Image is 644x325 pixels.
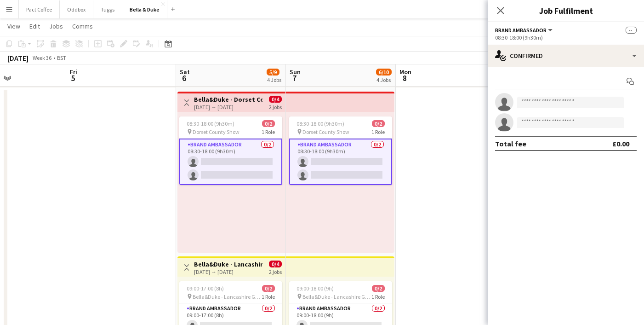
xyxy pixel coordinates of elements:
a: Jobs [46,20,67,32]
div: 4 Jobs [376,76,391,83]
span: 0/2 [262,285,275,292]
span: Edit [29,22,40,30]
a: Comms [68,20,97,32]
span: 0/2 [372,120,385,127]
span: 08:30-18:00 (9h30m) [187,120,234,127]
span: Comms [72,22,93,30]
span: 1 Role [371,128,385,135]
app-card-role: Brand Ambassador0/208:30-18:00 (9h30m) [289,139,392,185]
button: Oddbox [60,0,93,18]
span: View [7,22,20,30]
span: Mon [399,68,411,76]
a: View [4,20,24,32]
div: [DATE] → [DATE] [194,104,262,110]
span: 1 Role [262,128,275,135]
span: 0/4 [269,261,282,267]
button: Tuggs [93,0,122,18]
div: 08:30-18:00 (9h30m) [495,34,637,41]
app-job-card: 08:30-18:00 (9h30m)0/2 Dorset County Show1 RoleBrand Ambassador0/208:30-18:00 (9h30m) [179,116,282,185]
span: 09:00-18:00 (9h) [296,285,334,292]
span: 8 [398,73,411,83]
div: Total fee [495,139,526,148]
span: Dorset County Show [193,128,239,135]
div: 4 Jobs [267,76,281,83]
div: BST [57,54,66,61]
span: -- [626,27,637,34]
span: Sat [180,68,190,76]
span: Week 36 [30,54,53,61]
div: £0.00 [612,139,629,148]
span: 0/2 [262,120,275,127]
div: [DATE] [7,53,28,63]
button: Pact Coffee [19,0,60,18]
span: 0/4 [269,96,282,103]
button: Brand Ambassador [495,27,554,34]
app-card-role: Brand Ambassador0/208:30-18:00 (9h30m) [179,139,282,185]
span: Jobs [49,22,63,30]
button: Bella & Duke [122,0,167,18]
span: Bella&Duke - Lancashire Game and Country Fair [302,293,371,300]
span: Brand Ambassador [495,27,547,34]
a: Edit [26,20,44,32]
div: 2 jobs [269,267,282,275]
div: [DATE] → [DATE] [194,268,262,275]
span: Sun [290,68,301,76]
span: 09:00-17:00 (8h) [187,285,224,292]
span: 1 Role [371,293,385,300]
span: Dorset County Show [302,128,349,135]
div: 2 jobs [269,103,282,110]
span: 08:30-18:00 (9h30m) [296,120,344,127]
span: 7 [288,73,301,83]
span: Fri [70,68,77,76]
span: Bella&Duke - Lancashire Game and Country Fair [193,293,262,300]
span: 0/2 [372,285,385,292]
h3: Bella&Duke - Lancashire Game and Country Fair [194,260,262,268]
app-job-card: 08:30-18:00 (9h30m)0/2 Dorset County Show1 RoleBrand Ambassador0/208:30-18:00 (9h30m) [289,116,392,185]
span: 1 Role [262,293,275,300]
span: 5 [68,73,77,83]
span: 6/10 [376,69,392,75]
div: Confirmed [488,45,644,67]
span: 6 [178,73,190,83]
h3: Job Fulfilment [488,5,644,17]
span: 5/9 [267,69,279,75]
h3: Bella&Duke - Dorset County Show [194,95,262,104]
